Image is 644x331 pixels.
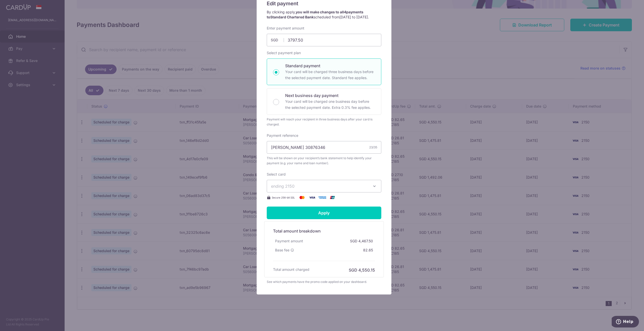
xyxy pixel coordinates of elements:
[349,267,375,273] h6: SGD 4,550.15
[317,194,327,201] img: American Express
[272,195,295,200] span: Secure 256-bit SSL
[270,15,314,19] span: Standard Chartered Bank
[327,194,337,201] img: UnionPay
[273,237,305,246] div: Payment amount
[267,133,298,138] label: Payment reference
[273,228,375,234] h5: Total amount breakdown
[307,194,317,201] img: Visa
[267,207,381,219] input: Apply
[612,316,639,328] iframe: Opens a widget where you can find more information
[344,10,346,14] span: 4
[297,194,307,201] img: Mastercard
[267,10,381,20] p: By clicking apply, scheduled from .
[361,246,375,255] div: 82.65
[267,26,304,31] label: Enter payment amount
[369,145,377,150] div: 23/35
[271,38,284,43] span: SGD
[275,248,289,253] span: Base fee
[267,172,286,177] label: Select card
[285,98,375,111] p: Your card will be charged one business day before the selected payment date. Extra 0.3% fee applies.
[285,69,375,81] p: Your card will be charged three business days before the selected payment date. Standard fee appl...
[348,237,375,246] div: SGD 4,467.50
[271,184,294,189] span: ending 2150
[273,267,309,272] h6: Total amount charged
[285,92,375,98] p: Next business day payment
[267,156,381,166] span: This will be shown on your recipient’s bank statement to help identify your payment (e.g. your na...
[267,117,381,127] div: Payment will reach your recipient in three business days after your card is charged.
[267,10,363,19] strong: you will make changes to all payments to
[267,34,381,46] input: 0.00
[267,279,381,284] div: See which payments have the promo code applied on your dashboard.
[267,50,301,55] label: Select payment plan
[339,15,368,19] span: [DATE] to [DATE]
[285,63,375,69] p: Standard payment
[267,180,381,192] button: ending 2150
